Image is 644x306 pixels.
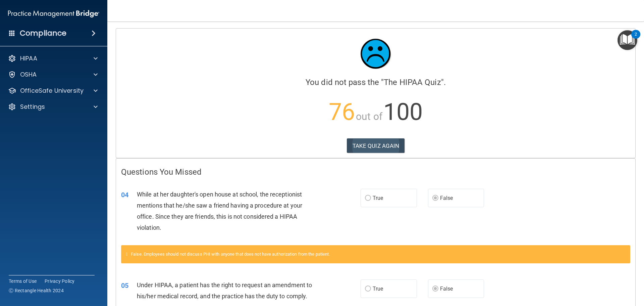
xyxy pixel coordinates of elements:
p: OSHA [20,71,37,79]
input: False [432,287,438,292]
h4: Questions You Missed [121,168,630,176]
a: OSHA [8,71,98,79]
img: sad_face.ecc698e2.jpg [356,34,396,74]
iframe: Drift Widget Chat Controller [610,260,636,285]
span: False. Employees should not discuss PHI with anyone that does not have authorization from the pat... [131,252,330,257]
span: True [373,286,383,292]
span: The HIPAA Quiz [384,78,441,87]
span: 100 [383,98,423,126]
span: False [440,195,453,201]
p: Settings [20,103,45,111]
h4: Compliance [20,29,66,38]
button: TAKE QUIZ AGAIN [347,138,405,153]
span: Under HIPAA, a patient has the right to request an amendment to his/her medical record, and the p... [137,281,312,300]
a: Settings [8,103,98,111]
span: While at her daughter's open house at school, the receptionist mentions that he/she saw a friend ... [137,191,302,231]
span: False [440,286,453,292]
input: False [432,196,438,201]
h4: You did not pass the " ". [121,78,630,87]
p: HIPAA [20,54,37,62]
div: 2 [635,34,637,43]
span: True [373,195,383,201]
img: PMB logo [8,7,99,20]
span: 05 [121,281,128,290]
button: Open Resource Center, 2 new notifications [618,30,637,50]
span: Ⓒ Rectangle Health 2024 [9,287,64,294]
span: 76 [329,98,355,126]
span: out of [356,111,382,122]
a: Privacy Policy [45,278,75,285]
span: 04 [121,191,128,199]
a: HIPAA [8,54,98,62]
a: Terms of Use [9,278,37,285]
p: OfficeSafe University [20,87,84,95]
input: True [365,287,371,292]
input: True [365,196,371,201]
a: OfficeSafe University [8,87,98,95]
